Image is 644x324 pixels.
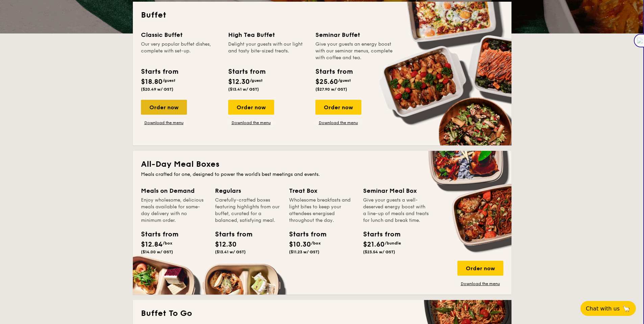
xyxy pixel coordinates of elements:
[141,41,220,61] div: Our very popular buffet dishes, complete with set-up.
[141,250,173,254] span: ($14.00 w/ GST)
[141,10,503,21] h2: Buffet
[315,120,361,125] a: Download the menu
[228,120,274,125] a: Download the menu
[338,78,351,83] span: /guest
[141,78,163,86] span: $18.80
[141,67,178,77] div: Starts from
[215,250,246,254] span: ($13.41 w/ GST)
[141,171,503,178] div: Meals crafted for one, designed to power the world's best meetings and events.
[228,67,265,77] div: Starts from
[141,229,171,239] div: Starts from
[457,281,503,286] a: Download the menu
[228,78,250,86] span: $12.30
[363,229,393,239] div: Starts from
[363,186,429,195] div: Seminar Meal Box
[622,305,630,313] span: 🦙
[141,308,503,319] h2: Buffet To Go
[315,41,395,61] div: Give your guests an energy boost with our seminar menus, complete with coffee and tea.
[363,250,395,254] span: ($23.54 w/ GST)
[385,241,401,246] span: /bundle
[163,78,175,83] span: /guest
[315,67,352,77] div: Starts from
[289,229,319,239] div: Starts from
[141,240,163,249] span: $12.84
[289,240,311,249] span: $10.30
[163,241,172,246] span: /box
[315,87,347,92] span: ($27.90 w/ GST)
[580,301,636,316] button: Chat with us🦙
[215,240,237,249] span: $12.30
[215,229,245,239] div: Starts from
[141,186,207,195] div: Meals on Demand
[215,186,281,195] div: Regulars
[586,305,620,312] span: Chat with us
[315,30,395,40] div: Seminar Buffet
[315,100,361,115] div: Order now
[141,87,173,92] span: ($20.49 w/ GST)
[228,100,274,115] div: Order now
[215,197,281,224] div: Carefully-crafted boxes featuring highlights from our buffet, curated for a balanced, satisfying ...
[228,30,307,40] div: High Tea Buffet
[363,240,385,249] span: $21.60
[250,78,263,83] span: /guest
[141,100,187,115] div: Order now
[311,241,321,246] span: /box
[141,197,207,224] div: Enjoy wholesome, delicious meals available for same-day delivery with no minimum order.
[289,250,319,254] span: ($11.23 w/ GST)
[228,87,259,92] span: ($13.41 w/ GST)
[141,120,187,125] a: Download the menu
[363,197,429,224] div: Give your guests a well-deserved energy boost with a line-up of meals and treats for lunch and br...
[457,261,503,276] div: Order now
[141,159,503,170] h2: All-Day Meal Boxes
[228,41,307,61] div: Delight your guests with our light and tasty bite-sized treats.
[315,78,338,86] span: $25.60
[289,197,355,224] div: Wholesome breakfasts and light bites to keep your attendees energised throughout the day.
[141,30,220,40] div: Classic Buffet
[289,186,355,195] div: Treat Box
